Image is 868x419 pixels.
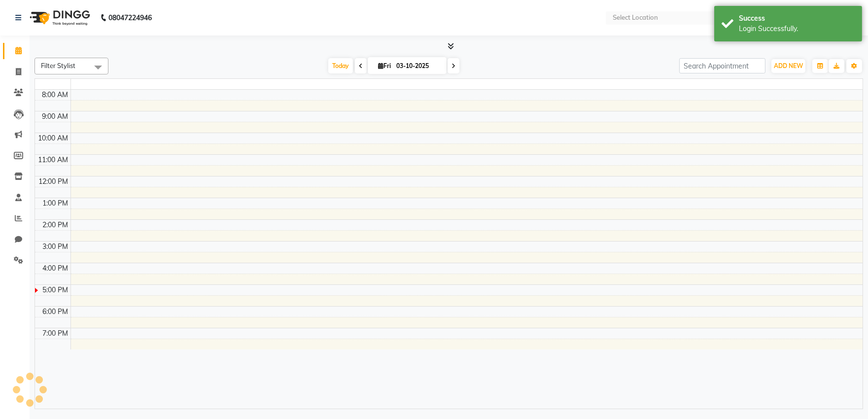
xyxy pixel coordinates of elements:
div: 2:00 PM [41,220,70,230]
input: 2025-10-03 [393,59,443,73]
div: 4:00 PM [41,263,70,274]
span: Filter Stylist [41,62,75,70]
span: ADD NEW [774,62,803,70]
div: Select Location [613,13,658,23]
img: logo [25,4,93,32]
div: 9:00 AM [40,111,70,122]
span: Today [328,58,353,73]
span: Fri [376,62,393,70]
b: 08047224946 [108,4,152,32]
div: 7:00 PM [41,328,70,339]
div: 3:00 PM [41,242,70,252]
button: ADD NEW [771,59,805,73]
div: 8:00 AM [40,90,70,100]
input: Search Appointment [679,58,765,73]
div: 12:00 PM [37,176,70,187]
div: 1:00 PM [41,198,70,209]
div: 5:00 PM [41,285,70,295]
div: Login Successfully. [739,24,855,34]
div: 11:00 AM [36,155,70,165]
div: Success [739,13,855,24]
div: 6:00 PM [41,307,70,317]
div: 10:00 AM [36,133,70,143]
